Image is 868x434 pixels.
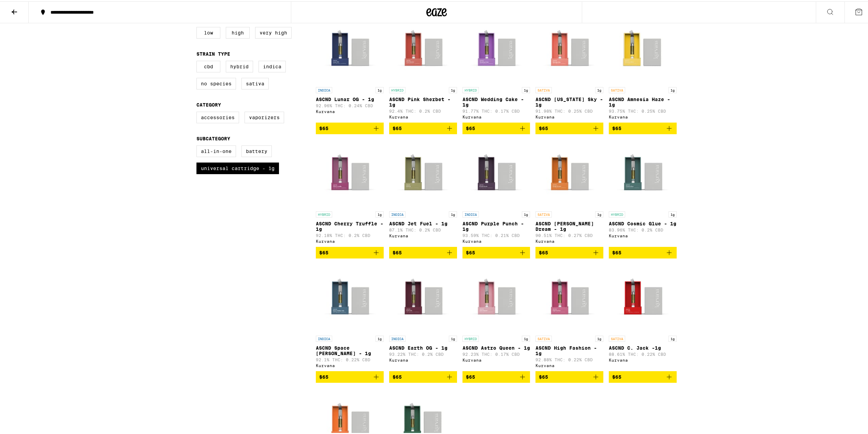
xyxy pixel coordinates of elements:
[226,59,253,71] label: Hybrid
[609,334,625,340] p: SATIVA
[609,351,677,355] p: 88.61% THC: 0.22% CBD
[535,121,603,133] button: Add to bag
[535,14,603,121] a: Open page for ASCND Georgia Sky - 1g from Kurvana
[522,210,530,216] p: 1g
[609,14,677,121] a: Open page for ASCND Amnesia Haze - 1g from Kurvana
[535,86,552,92] p: SATIVA
[535,334,552,340] p: SATIVA
[462,232,530,236] p: 93.59% THC: 0.21% CBD
[466,249,475,254] span: $65
[612,124,621,130] span: $65
[393,124,402,130] span: $65
[462,95,530,106] p: ASCND Wedding Cake - 1g
[535,14,603,82] img: Kurvana - ASCND Georgia Sky - 1g
[462,344,530,349] p: ASCND Astro Queen - 1g
[462,246,530,257] button: Add to bag
[535,238,603,242] div: Kurvana
[196,101,221,106] legend: Category
[462,351,530,355] p: 92.23% THC: 0.17% CBD
[389,108,457,112] p: 92.4% THC: 0.2% CBD
[255,26,292,37] label: Very High
[316,344,384,355] p: ASCND Space [PERSON_NAME] - 1g
[462,334,479,340] p: HYBRID
[609,263,677,370] a: Open page for ASCND C. Jack -1g from Kurvana
[389,334,406,340] p: INDICA
[535,95,603,106] p: ASCND [US_STATE] Sky - 1g
[316,263,384,331] img: Kurvana - ASCND Space Walker OG - 1g
[462,86,479,92] p: HYBRID
[316,138,384,207] img: Kurvana - ASCND Cherry Truffle - 1g
[316,95,384,101] p: ASCND Lunar OG - 1g
[535,246,603,257] button: Add to bag
[393,249,402,254] span: $65
[245,110,284,122] label: Vaporizers
[389,86,406,92] p: HYBRID
[462,356,530,361] div: Kurvana
[535,263,603,331] img: Kurvana - ASCND High Fashion - 1g
[595,334,603,340] p: 1g
[316,121,384,133] button: Add to bag
[316,102,384,107] p: 92.96% THC: 0.24% CBD
[4,5,49,10] span: Hi. Need any help?
[466,124,475,130] span: $65
[376,334,384,340] p: 1g
[535,370,603,381] button: Add to bag
[319,373,328,378] span: $65
[668,334,677,340] p: 1g
[668,86,677,92] p: 1g
[389,210,406,216] p: INDICA
[316,108,384,112] div: Kurvana
[389,14,457,121] a: Open page for ASCND Pink Sherbet - 1g from Kurvana
[389,351,457,355] p: 93.22% THC: 0.2% CBD
[389,344,457,349] p: ASCND Earth OG - 1g
[389,95,457,106] p: ASCND Pink Sherbet - 1g
[389,113,457,118] div: Kurvana
[319,249,328,254] span: $65
[389,263,457,370] a: Open page for ASCND Earth OG - 1g from Kurvana
[462,238,530,242] div: Kurvana
[196,110,239,122] label: Accessories
[535,263,603,370] a: Open page for ASCND High Fashion - 1g from Kurvana
[466,373,475,378] span: $65
[389,138,457,246] a: Open page for ASCND Jet Fuel - 1g from Kurvana
[535,108,603,112] p: 91.98% THC: 0.25% CBD
[462,138,530,246] a: Open page for ASCND Purple Punch - 1g from Kurvana
[535,210,552,216] p: SATIVA
[316,362,384,366] div: Kurvana
[462,14,530,121] a: Open page for ASCND Wedding Cake - 1g from Kurvana
[259,59,286,71] label: Indica
[595,210,603,216] p: 1g
[609,370,677,381] button: Add to bag
[389,14,457,82] img: Kurvana - ASCND Pink Sherbet - 1g
[535,138,603,207] img: Kurvana - ASCND Tangie Dream - 1g
[316,263,384,370] a: Open page for ASCND Space Walker OG - 1g from Kurvana
[609,246,677,257] button: Add to bag
[462,121,530,133] button: Add to bag
[609,138,677,246] a: Open page for ASCND Cosmic Glue - 1g from Kurvana
[612,249,621,254] span: $65
[196,59,220,71] label: CBD
[389,246,457,257] button: Add to bag
[535,344,603,355] p: ASCND High Fashion - 1g
[535,356,603,361] p: 92.88% THC: 0.22% CBD
[376,86,384,92] p: 1g
[376,210,384,216] p: 1g
[609,86,625,92] p: SATIVA
[449,334,457,340] p: 1g
[241,76,269,88] label: Sativa
[397,138,448,207] img: Kurvana - ASCND Jet Fuel - 1g
[609,356,677,361] div: Kurvana
[226,26,250,37] label: High
[449,86,457,92] p: 1g
[609,220,677,225] p: ASCND Cosmic Glue - 1g
[389,370,457,381] button: Add to bag
[196,26,220,37] label: Low
[462,263,530,331] img: Kurvana - ASCND Astro Queen - 1g
[535,220,603,230] p: ASCND [PERSON_NAME] Dream - 1g
[241,144,272,156] label: Battery
[316,14,384,82] img: Kurvana - ASCND Lunar OG - 1g
[316,220,384,230] p: ASCND Cherry Truffle - 1g
[668,210,677,216] p: 1g
[535,362,603,366] div: Kurvana
[609,344,677,349] p: ASCND C. Jack -1g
